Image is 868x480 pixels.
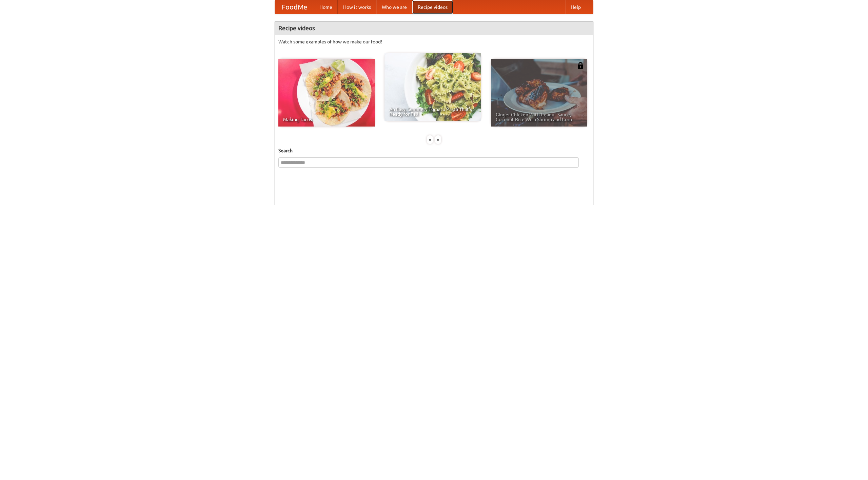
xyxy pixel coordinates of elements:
h4: Recipe videos [275,21,593,35]
a: How it works [338,0,376,14]
a: Who we are [376,0,412,14]
h5: Search [278,147,590,154]
a: Home [314,0,338,14]
a: Making Tacos [278,59,375,127]
span: An Easy, Summery Tomato Pasta That's Ready for Fall [389,107,476,116]
div: » [435,135,441,144]
a: Recipe videos [412,0,453,14]
span: Making Tacos [283,117,370,122]
a: FoodMe [275,0,314,14]
p: Watch some examples of how we make our food! [278,38,590,45]
div: « [427,135,433,144]
img: 483408.png [577,62,584,69]
a: Help [565,0,586,14]
a: An Easy, Summery Tomato Pasta That's Ready for Fall [384,53,481,121]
